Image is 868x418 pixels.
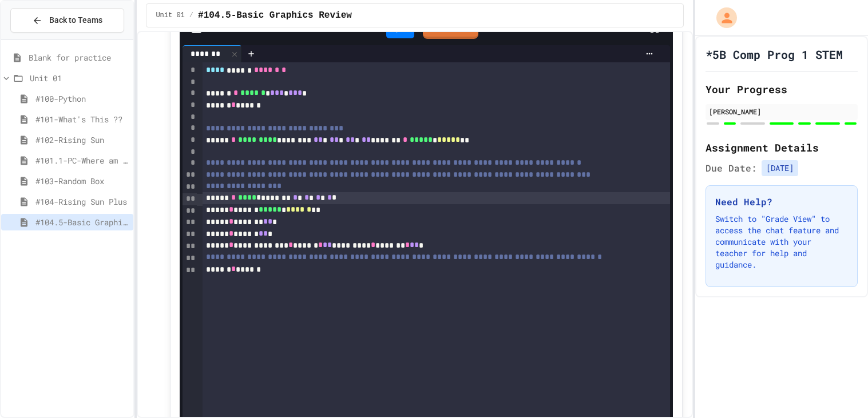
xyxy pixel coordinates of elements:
span: Back to Teams [49,14,102,26]
span: Unit 01 [30,72,129,84]
p: Switch to "Grade View" to access the chat feature and communicate with your teacher for help and ... [715,213,848,270]
span: Blank for practice [29,51,129,63]
h1: *5B Comp Prog 1 STEM [706,46,843,62]
div: My Account [704,5,740,31]
h3: Need Help? [715,195,848,209]
div: [PERSON_NAME] [709,106,854,117]
span: [DATE] [762,160,798,176]
span: / [189,11,193,20]
h2: Assignment Details [706,140,858,156]
span: #102-Rising Sun [35,134,129,146]
span: #100-Python [35,93,129,105]
span: Due Date: [706,161,757,175]
span: #104-Rising Sun Plus [35,196,129,208]
span: Unit 01 [156,11,184,20]
span: #104.5-Basic Graphics Review [198,9,352,22]
span: #104.5-Basic Graphics Review [35,216,129,228]
h2: Your Progress [706,81,858,97]
span: #103-Random Box [35,175,129,187]
span: #101.1-PC-Where am I? [35,154,129,166]
span: #101-What's This ?? [35,113,129,125]
button: Back to Teams [10,8,124,33]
